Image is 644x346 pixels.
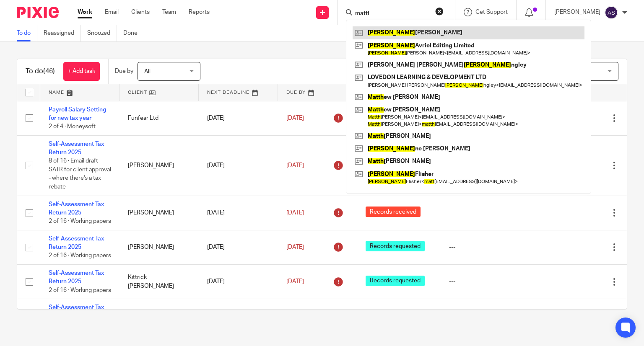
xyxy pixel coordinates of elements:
div: --- [449,209,539,217]
span: 2 of 16 · Working papers [49,253,111,259]
td: The Reigate Pop Up [119,299,199,333]
span: All [144,69,151,75]
td: [DATE] [199,196,278,230]
a: Done [123,25,144,41]
a: Work [78,8,92,16]
a: Email [105,8,119,16]
h1: To do [26,67,55,76]
span: Records requested [366,276,425,286]
td: Kittrick [PERSON_NAME] [119,265,199,299]
span: [DATE] [286,279,304,284]
a: Payroll Salary Setting for new tax year [49,107,106,121]
a: + Add task [63,62,100,81]
span: Records received [366,207,421,217]
td: [PERSON_NAME] [119,135,199,196]
td: [DATE] [199,299,278,333]
a: Snoozed [87,25,117,41]
a: Reports [189,8,210,16]
td: [DATE] [199,265,278,299]
a: Clients [131,8,150,16]
img: Pixie [17,7,59,18]
span: [DATE] [286,244,304,250]
a: To do [17,25,37,41]
a: Self-Assessment Tax Return 2025 [49,141,104,155]
span: 2 of 4 · Moneysoft [49,124,96,129]
span: Records requested [366,241,425,251]
a: Self-Assessment Tax Return 2025 [49,201,104,216]
span: (46) [43,68,55,75]
p: [PERSON_NAME] [554,8,600,16]
td: [PERSON_NAME] [119,196,199,230]
span: [DATE] [286,210,304,216]
p: Due by [115,67,133,75]
td: [DATE] [199,135,278,196]
span: 2 of 16 · Working papers [49,287,111,293]
td: [PERSON_NAME] [119,230,199,264]
a: Team [162,8,176,16]
span: [DATE] [286,163,304,168]
a: Self-Assessment Tax Return 2025 [49,305,104,319]
button: Clear [435,7,444,15]
span: 2 of 16 · Working papers [49,219,111,225]
span: Get Support [475,9,508,15]
a: Self-Assessment Tax Return 2025 [49,270,104,284]
img: svg%3E [605,6,618,19]
a: Self-Assessment Tax Return 2025 [49,236,104,250]
div: --- [449,243,539,251]
div: --- [449,277,539,286]
td: Funfear Ltd [119,101,199,135]
span: [DATE] [286,115,304,121]
td: [DATE] [199,101,278,135]
a: Reassigned [44,25,81,41]
input: Search [354,10,430,18]
span: 8 of 16 · Email draft SATR for client approval - where there's a tax rebate [49,158,111,190]
td: [DATE] [199,230,278,264]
